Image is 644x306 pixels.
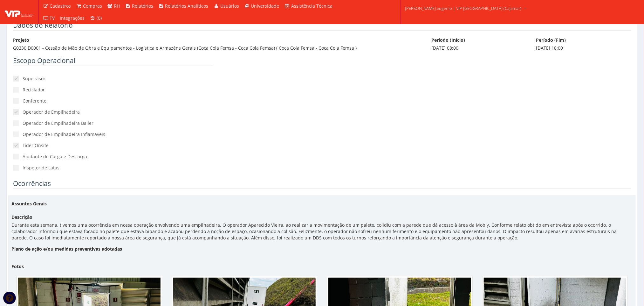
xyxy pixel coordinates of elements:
[11,246,122,252] label: Plano de ação e/ou medidas preventivas adotadas
[220,3,239,9] span: Usuários
[431,45,526,51] div: [DATE] 08:00
[405,5,521,11] span: [PERSON_NAME].eugenio | VIP [GEOGRAPHIC_DATA] (Cajamar)
[13,45,422,51] div: G0230 D0001 - Cessão de Mão de Obra e Equipamentos - Logística e Armazéns Gerais (Coca Cola Femsa...
[87,12,105,24] a: (0)
[291,3,332,9] span: Assistência Técnica
[83,3,102,9] span: Compras
[60,15,85,21] span: Integrações
[5,7,33,17] img: logo
[50,3,71,9] span: Cadastros
[13,165,213,171] label: Inspetor de Latas
[13,142,213,149] label: Líder Onsite
[11,198,47,209] label: Assuntos Gerais
[13,131,213,138] label: Operador de Empilhadeira Inflamáveis
[11,214,32,220] label: Descrição
[13,56,213,66] legend: Escopo Operacional
[13,153,213,160] label: Ajudante de Carga e Descarga
[13,109,213,115] label: Operador de Empilhadeira
[536,45,631,51] div: [DATE] 18:00
[165,3,209,9] span: Relatórios Analíticos
[13,179,631,189] legend: Ocorrências
[431,37,465,43] label: Período (Início)
[13,120,213,126] label: Operador de Empilhadeira Bailer
[132,3,153,9] span: Relatórios
[114,3,120,9] span: RH
[251,3,279,9] span: Universidade
[58,12,87,24] a: Integrações
[50,15,55,21] span: TV
[40,12,58,24] a: TV
[536,37,566,43] label: Período (Fim)
[13,87,213,93] label: Reciclador
[11,263,24,270] label: Fotos
[13,37,29,43] label: Projeto
[11,222,633,241] div: Durante esta semana, tivemos uma ocorrência em nossa operação envolvendo uma empilhadeira. O oper...
[13,75,213,82] label: Supervisor
[13,98,213,104] label: Conferente
[13,21,631,31] legend: Dados do Relatório
[97,15,102,21] span: (0)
